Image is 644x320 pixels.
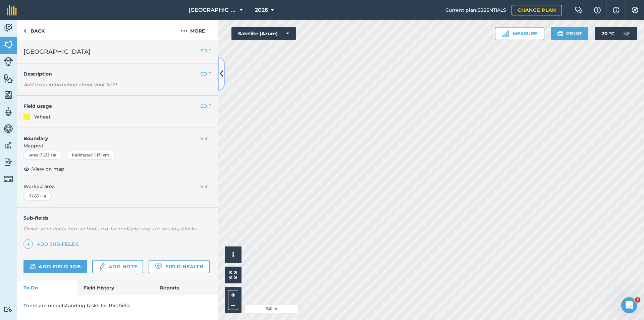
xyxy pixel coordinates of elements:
img: A cog icon [631,7,639,13]
p: There are no outstanding tasks for this field. [23,302,211,309]
span: 2026 [255,6,268,14]
h4: Boundary [17,128,200,142]
button: – [228,300,238,310]
img: svg+xml;base64,PD94bWwgdmVyc2lvbj0iMS4wIiBlbmNvZGluZz0idXRmLTgiPz4KPCEtLSBHZW5lcmF0b3I6IEFkb2JlIE... [30,263,36,271]
a: Field History [77,280,153,295]
a: Change plan [512,5,562,15]
img: svg+xml;base64,PHN2ZyB4bWxucz0iaHR0cDovL3d3dy53My5vcmcvMjAwMC9zdmciIHdpZHRoPSIyMCIgaGVpZ2h0PSIyNC... [181,27,187,35]
a: To-Do [17,280,77,295]
button: 20 °C [595,27,637,40]
img: svg+xml;base64,PHN2ZyB4bWxucz0iaHR0cDovL3d3dy53My5vcmcvMjAwMC9zdmciIHdpZHRoPSIxOCIgaGVpZ2h0PSIyNC... [23,165,30,173]
img: svg+xml;base64,PD94bWwgdmVyc2lvbj0iMS4wIiBlbmNvZGluZz0idXRmLTgiPz4KPCEtLSBHZW5lcmF0b3I6IEFkb2JlIE... [4,107,13,117]
span: 3 [635,297,640,303]
a: Add sub-fields [23,239,82,249]
a: Reports [153,280,218,295]
button: EDIT [200,135,211,142]
img: svg+xml;base64,PHN2ZyB4bWxucz0iaHR0cDovL3d3dy53My5vcmcvMjAwMC9zdmciIHdpZHRoPSI1NiIgaGVpZ2h0PSI2MC... [4,73,13,83]
span: [GEOGRAPHIC_DATA] [189,6,237,14]
a: Add field job [23,260,87,273]
a: Add note [92,260,143,273]
button: EDIT [200,70,211,78]
button: More [168,20,218,40]
h4: Description [23,70,211,78]
img: svg+xml;base64,PD94bWwgdmVyc2lvbj0iMS4wIiBlbmNvZGluZz0idXRmLTgiPz4KPCEtLSBHZW5lcmF0b3I6IEFkb2JlIE... [4,23,13,33]
h4: Field usage [23,102,200,110]
div: Wheat [34,113,51,121]
img: svg+xml;base64,PHN2ZyB4bWxucz0iaHR0cDovL3d3dy53My5vcmcvMjAwMC9zdmciIHdpZHRoPSI1NiIgaGVpZ2h0PSI2MC... [4,40,13,50]
img: Ruler icon [502,30,509,37]
button: + [228,290,238,300]
button: EDIT [200,47,211,54]
span: [GEOGRAPHIC_DATA] [23,47,91,56]
img: fieldmargin Logo [7,5,17,15]
img: svg+xml;base64,PHN2ZyB4bWxucz0iaHR0cDovL3d3dy53My5vcmcvMjAwMC9zdmciIHdpZHRoPSI5IiBoZWlnaHQ9IjI0Ii... [23,27,26,35]
h4: Sub-fields [17,214,218,222]
a: Back [17,20,51,40]
img: svg+xml;base64,PHN2ZyB4bWxucz0iaHR0cDovL3d3dy53My5vcmcvMjAwMC9zdmciIHdpZHRoPSI1NiIgaGVpZ2h0PSI2MC... [4,90,13,100]
span: Worked area [23,183,211,190]
img: svg+xml;base64,PD94bWwgdmVyc2lvbj0iMS4wIiBlbmNvZGluZz0idXRmLTgiPz4KPCEtLSBHZW5lcmF0b3I6IEFkb2JlIE... [98,263,106,271]
button: i [225,246,241,263]
img: Two speech bubbles overlapping with the left bubble in the forefront [575,7,583,13]
iframe: Intercom live chat [621,297,637,313]
img: svg+xml;base64,PD94bWwgdmVyc2lvbj0iMS4wIiBlbmNvZGluZz0idXRmLTgiPz4KPCEtLSBHZW5lcmF0b3I6IEFkb2JlIE... [4,140,13,150]
img: svg+xml;base64,PD94bWwgdmVyc2lvbj0iMS4wIiBlbmNvZGluZz0idXRmLTgiPz4KPCEtLSBHZW5lcmF0b3I6IEFkb2JlIE... [4,306,13,313]
a: Field Health [149,260,209,273]
button: EDIT [200,102,211,110]
img: svg+xml;base64,PD94bWwgdmVyc2lvbj0iMS4wIiBlbmNvZGluZz0idXRmLTgiPz4KPCEtLSBHZW5lcmF0b3I6IEFkb2JlIE... [4,124,13,134]
img: A question mark icon [593,7,601,13]
button: Print [551,27,589,40]
img: svg+xml;base64,PHN2ZyB4bWxucz0iaHR0cDovL3d3dy53My5vcmcvMjAwMC9zdmciIHdpZHRoPSIxNyIgaGVpZ2h0PSIxNy... [613,6,620,14]
img: Four arrows, one pointing top left, one top right, one bottom right and the last bottom left [229,271,237,279]
img: svg+xml;base64,PD94bWwgdmVyc2lvbj0iMS4wIiBlbmNvZGluZz0idXRmLTgiPz4KPCEtLSBHZW5lcmF0b3I6IEFkb2JlIE... [620,27,633,40]
img: svg+xml;base64,PHN2ZyB4bWxucz0iaHR0cDovL3d3dy53My5vcmcvMjAwMC9zdmciIHdpZHRoPSIxNCIgaGVpZ2h0PSIyNC... [26,240,31,248]
button: View on map [23,165,64,173]
span: Mapped [17,142,218,149]
em: Add extra information about your field [23,82,117,88]
img: svg+xml;base64,PD94bWwgdmVyc2lvbj0iMS4wIiBlbmNvZGluZz0idXRmLTgiPz4KPCEtLSBHZW5lcmF0b3I6IEFkb2JlIE... [4,57,13,66]
img: svg+xml;base64,PD94bWwgdmVyc2lvbj0iMS4wIiBlbmNvZGluZz0idXRmLTgiPz4KPCEtLSBHZW5lcmF0b3I6IEFkb2JlIE... [4,157,13,167]
div: Area : 7.633 Ha [23,151,62,159]
img: svg+xml;base64,PD94bWwgdmVyc2lvbj0iMS4wIiBlbmNvZGluZz0idXRmLTgiPz4KPCEtLSBHZW5lcmF0b3I6IEFkb2JlIE... [4,174,13,184]
button: EDIT [200,183,211,190]
em: Divide your fields into sections, e.g. for multiple crops or grazing blocks [23,226,197,232]
div: Perimeter : 1.171 km [66,151,115,159]
span: Current plan : ESSENTIALS [445,6,506,14]
span: 20 ° C [602,27,614,40]
div: 7.633 Ha [23,192,52,200]
img: svg+xml;base64,PHN2ZyB4bWxucz0iaHR0cDovL3d3dy53My5vcmcvMjAwMC9zdmciIHdpZHRoPSIxOSIgaGVpZ2h0PSIyNC... [557,30,563,38]
span: View on map [32,165,64,173]
span: i [232,250,234,259]
button: Satellite (Azure) [231,27,296,40]
button: Measure [495,27,544,40]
